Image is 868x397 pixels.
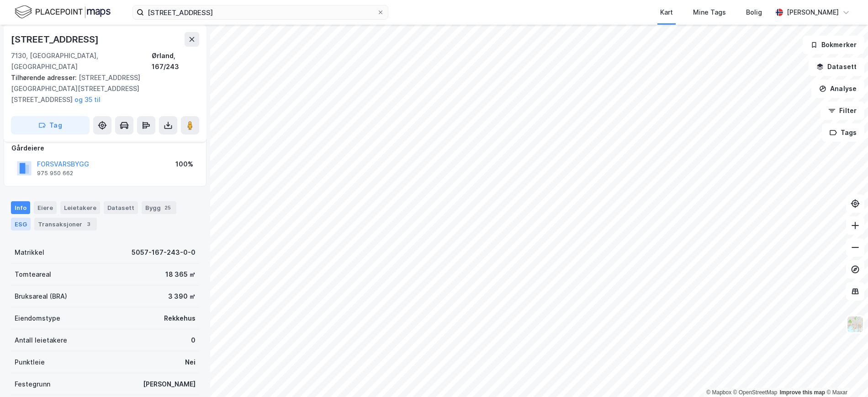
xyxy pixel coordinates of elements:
[152,50,199,72] div: Ørland, 167/243
[822,123,864,142] button: Tags
[142,201,176,214] div: Bygg
[15,313,60,324] div: Eiendomstype
[60,201,100,214] div: Leietakere
[820,102,864,120] button: Filter
[15,357,45,368] div: Punktleie
[191,335,196,346] div: 0
[803,36,864,54] button: Bokmerker
[143,379,196,390] div: [PERSON_NAME]
[11,116,90,134] button: Tag
[15,247,44,258] div: Matrikkel
[11,218,31,231] div: ESG
[11,74,79,81] span: Tilhørende adresser:
[185,357,196,368] div: Nei
[168,291,196,302] div: 3 390 ㎡
[847,316,864,333] img: Z
[164,313,196,324] div: Rekkehus
[15,291,67,302] div: Bruksareal (BRA)
[34,218,97,231] div: Transaksjoner
[15,269,51,280] div: Tomteareal
[780,389,825,396] a: Improve this map
[746,7,762,18] div: Bolig
[84,220,93,229] div: 3
[11,201,30,214] div: Info
[175,159,193,170] div: 100%
[11,143,199,154] div: Gårdeiere
[11,72,192,105] div: [STREET_ADDRESS][GEOGRAPHIC_DATA][STREET_ADDRESS][STREET_ADDRESS]
[15,379,50,390] div: Festegrunn
[811,80,864,98] button: Analyse
[104,201,138,214] div: Datasett
[163,203,173,212] div: 25
[132,247,196,258] div: 5057-167-243-0-0
[660,7,673,18] div: Kart
[34,201,57,214] div: Eiere
[11,32,101,47] div: [STREET_ADDRESS]
[15,4,111,20] img: logo.f888ab2527a4732fd821a326f86c7f29.svg
[706,389,731,396] a: Mapbox
[11,50,152,72] div: 7130, [GEOGRAPHIC_DATA], [GEOGRAPHIC_DATA]
[733,389,778,396] a: OpenStreetMap
[693,7,726,18] div: Mine Tags
[37,170,73,177] div: 975 950 662
[822,353,868,397] iframe: Chat Widget
[809,58,864,76] button: Datasett
[15,335,67,346] div: Antall leietakere
[165,269,196,280] div: 18 365 ㎡
[822,353,868,397] div: Kontrollprogram for chat
[144,5,377,19] input: Søk på adresse, matrikkel, gårdeiere, leietakere eller personer
[787,7,839,18] div: [PERSON_NAME]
